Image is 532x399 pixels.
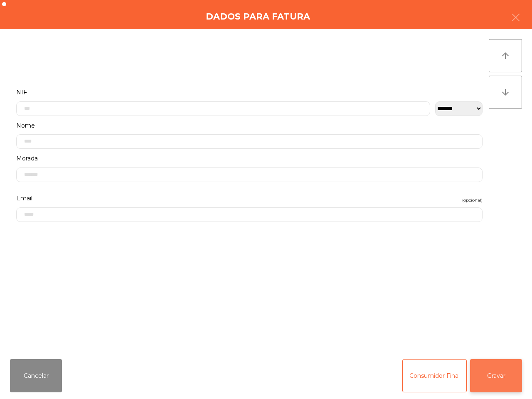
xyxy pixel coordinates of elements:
[500,51,510,61] i: arrow_upward
[16,193,32,204] span: Email
[470,359,522,392] button: Gravar
[16,120,35,131] span: Nome
[16,153,38,164] span: Morada
[10,359,62,392] button: Cancelar
[16,87,27,98] span: NIF
[489,39,522,72] button: arrow_upward
[402,359,467,392] button: Consumidor Final
[462,196,483,204] span: (opcional)
[500,87,510,97] i: arrow_downward
[206,10,310,23] h4: Dados para Fatura
[489,76,522,109] button: arrow_downward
